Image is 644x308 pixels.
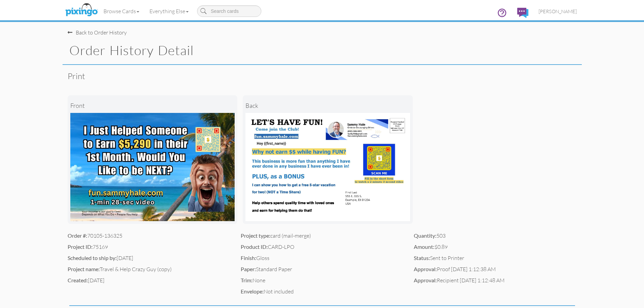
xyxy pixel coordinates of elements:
[241,277,404,284] div: None
[414,255,430,261] strong: Status:
[68,255,117,261] strong: Scheduled to ship by:
[414,243,434,250] strong: Amount:
[241,265,404,273] div: Standard Paper
[68,254,231,262] div: [DATE]
[241,243,268,250] strong: Product ID:
[70,98,235,113] div: front
[70,113,235,221] img: Landscape Image
[68,266,100,272] strong: Project name:
[98,3,144,20] a: Browse Cards
[241,254,404,262] div: Gloss
[241,255,256,261] strong: Finish:
[144,3,194,20] a: Everything Else
[241,277,253,283] strong: Trim:
[539,8,577,14] span: [PERSON_NAME]
[241,288,264,294] strong: Envelope:
[414,265,577,273] div: Proof [DATE] 1:12:38 AM
[414,266,437,272] strong: Approval:
[68,65,577,87] div: Print
[241,266,256,272] strong: Paper:
[68,265,231,273] div: Travel & Help Crazy Guy (copy)
[517,8,528,18] img: comments.svg
[68,232,231,240] div: 70105-136325
[241,232,270,239] strong: Project type:
[245,98,410,113] div: back
[197,5,261,17] input: Search cards
[68,243,93,250] strong: Project ID:
[68,243,231,251] div: 75169
[68,29,127,37] div: Back to Order History
[241,243,404,251] div: CARD-LPO
[68,22,577,37] nav-back: Order History
[245,113,410,221] img: Landscape Image
[68,277,88,283] strong: Created:
[533,3,582,20] a: [PERSON_NAME]
[414,243,577,251] div: $0.89
[64,2,99,19] img: pixingo logo
[69,43,582,57] h1: Order History Detail
[414,232,577,240] div: 503
[414,254,577,262] div: Sent to Printer
[241,232,404,240] div: card (mail-merge)
[414,232,436,239] strong: Quantity:
[414,277,437,283] strong: Approval:
[68,277,231,284] div: [DATE]
[414,277,577,284] div: Recipient [DATE] 1:12:48 AM
[241,288,404,295] div: Not included
[68,232,87,239] strong: Order #:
